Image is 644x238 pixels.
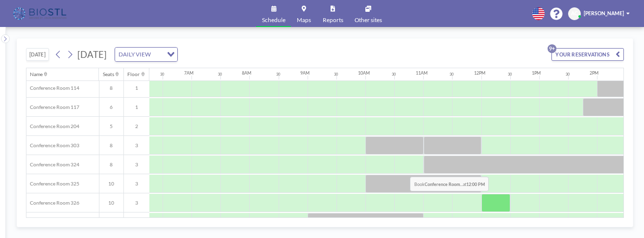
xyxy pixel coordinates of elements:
span: Reports [323,17,343,23]
span: Conference Room 117 [26,104,79,110]
span: 1 [124,104,149,110]
button: YOUR RESERVATIONS9+ [551,48,624,61]
span: 10 [99,200,124,206]
input: Search for option [153,50,161,59]
div: 30 [218,72,222,77]
div: 11AM [416,70,428,76]
span: Book at [410,177,489,191]
span: 8 [99,142,124,149]
span: AC [571,10,578,17]
span: 3 [124,161,149,168]
img: organization-logo [12,6,69,21]
div: 30 [392,72,396,77]
div: 30 [566,72,570,77]
span: Schedule [262,17,286,23]
div: 1PM [532,70,541,76]
div: 30 [276,72,280,77]
span: DAILY VIEW [117,50,152,59]
button: [DATE] [26,48,49,61]
span: Other sites [355,17,382,23]
span: [PERSON_NAME] [584,10,624,16]
b: 12:00 PM [466,182,485,187]
div: Floor [127,71,140,78]
p: 9+ [548,44,556,53]
div: 2PM [590,70,598,76]
span: 8 [99,85,124,91]
div: Search for option [115,48,177,61]
span: 3 [124,200,149,206]
span: Conference Room 326 [26,200,79,206]
span: Maps [297,17,311,23]
div: 9AM [300,70,310,76]
span: 6 [99,104,124,110]
div: 8AM [242,70,251,76]
div: 10AM [358,70,370,76]
span: 10 [99,181,124,187]
span: [DATE] [77,49,107,60]
div: Name [30,71,43,78]
div: Seats [103,71,114,78]
div: 7AM [184,70,193,76]
span: 3 [124,181,149,187]
div: 30 [334,72,338,77]
div: 30 [450,72,453,77]
div: 30 [160,72,164,77]
b: Conference Room... [425,182,463,187]
span: 2 [124,123,149,130]
div: 30 [508,72,512,77]
span: 5 [99,123,124,130]
span: Conference Room 114 [26,85,79,91]
span: 1 [124,85,149,91]
span: Conference Room 324 [26,161,79,168]
span: 8 [99,161,124,168]
span: Conference Room 303 [26,142,79,149]
span: Conference Room 204 [26,123,79,130]
span: Conference Room 325 [26,181,79,187]
span: 3 [124,142,149,149]
div: 12PM [474,70,485,76]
